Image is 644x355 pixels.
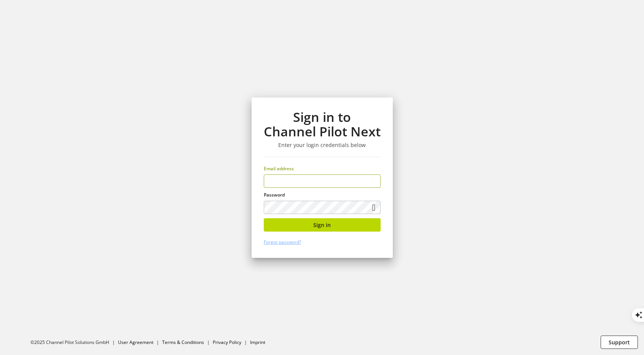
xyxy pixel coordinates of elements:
h1: Sign in to Channel Pilot Next [264,110,381,139]
button: Sign in [264,218,381,232]
keeper-lock: Open Keeper Popup [367,176,376,185]
span: Support [609,338,630,346]
button: Support [601,336,638,349]
a: Terms & Conditions [162,339,204,345]
a: Forgot password? [264,239,301,245]
span: Sign in [313,221,331,229]
a: Imprint [250,339,265,345]
span: Email address [264,165,294,172]
span: Password [264,192,285,198]
a: User Agreement [118,339,153,345]
li: ©2025 Channel Pilot Solutions GmbH [30,339,118,346]
h3: Enter your login credentials below [264,142,381,149]
a: Privacy Policy [213,339,241,345]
